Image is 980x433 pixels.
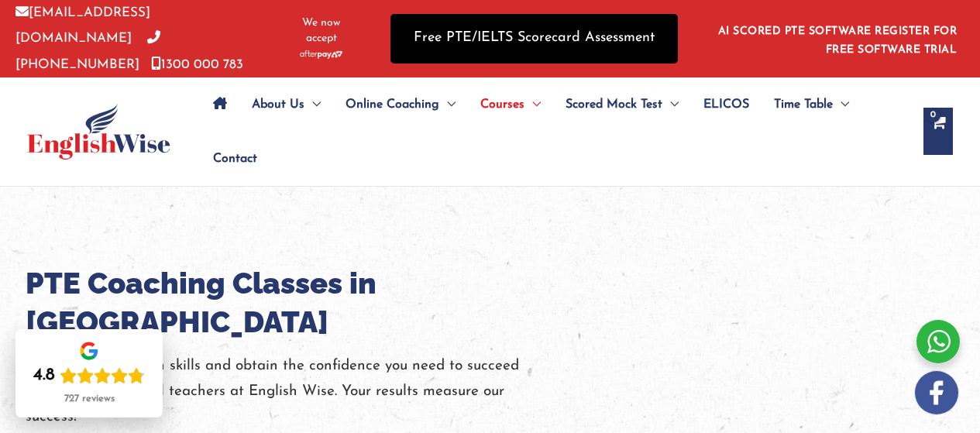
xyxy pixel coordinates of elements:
[26,353,568,431] p: Improve your English skills and obtain the confidence you need to succeed with the professional t...
[300,50,342,59] img: Afterpay-Logo
[439,77,456,132] span: Menu Toggle
[390,14,678,63] a: Free PTE/IELTS Scorecard Assessment
[762,77,861,132] a: Time TableMenu Toggle
[662,77,679,132] span: Menu Toggle
[27,104,170,160] img: cropped-ew-logo
[915,371,958,414] img: white-facebook.png
[252,77,304,132] span: About Us
[15,6,150,45] a: [EMAIL_ADDRESS][DOMAIN_NAME]
[553,77,691,132] a: Scored Mock TestMenu Toggle
[201,132,257,186] a: Contact
[346,77,439,132] span: Online Coaching
[64,393,115,405] div: 727 reviews
[201,77,908,186] nav: Site Navigation: Main Menu
[33,365,55,387] div: 4.8
[26,264,568,342] h1: PTE Coaching Classes in [GEOGRAPHIC_DATA]
[709,13,965,64] aside: Header Widget 1
[703,77,749,132] span: ELICOS
[774,77,833,132] span: Time Table
[691,77,762,132] a: ELICOS
[524,77,541,132] span: Menu Toggle
[33,365,145,387] div: Rating: 4.8 out of 5
[151,58,243,71] a: 1300 000 783
[468,77,553,132] a: CoursesMenu Toggle
[718,26,958,56] a: AI SCORED PTE SOFTWARE REGISTER FOR FREE SOFTWARE TRIAL
[15,32,160,70] a: [PHONE_NUMBER]
[923,108,953,155] a: View Shopping Cart, empty
[333,77,468,132] a: Online CoachingMenu Toggle
[566,77,662,132] span: Scored Mock Test
[239,77,333,132] a: About UsMenu Toggle
[833,77,849,132] span: Menu Toggle
[304,77,321,132] span: Menu Toggle
[291,15,352,46] span: We now accept
[480,77,524,132] span: Courses
[213,132,257,186] span: Contact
